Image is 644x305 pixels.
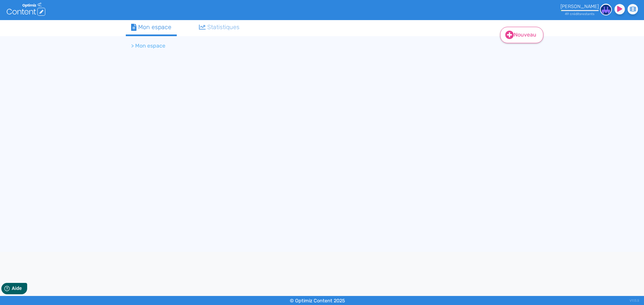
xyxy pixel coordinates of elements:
span: s [593,12,594,16]
a: Nouveau [500,27,543,43]
img: 32f3d627b633f96c99af288a006a45b5 [600,4,612,15]
div: Mon espace [131,23,171,32]
div: [PERSON_NAME] [560,4,599,9]
span: s [579,12,581,16]
nav: breadcrumb [126,38,461,54]
small: © Optimiz Content 2025 [290,298,345,304]
li: > Mon espace [131,42,165,50]
div: V1.13.5 [630,296,639,305]
a: Statistiques [194,20,245,34]
a: Mon espace [126,20,177,36]
div: Statistiques [199,23,240,32]
small: 49 crédit restant [565,12,594,16]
